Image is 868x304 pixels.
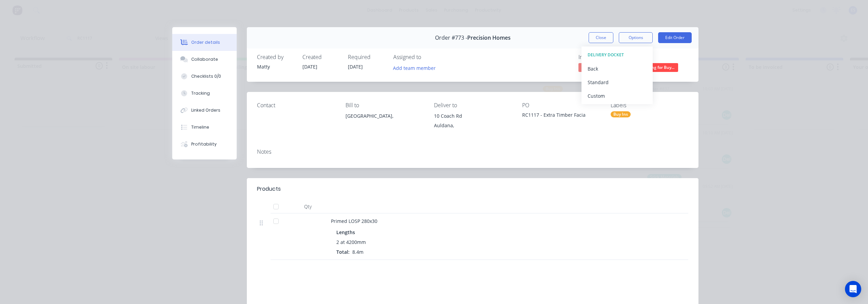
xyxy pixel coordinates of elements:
[393,63,439,72] button: Add team member
[611,111,631,117] div: Buy Ins
[346,102,423,109] div: Bill to
[435,35,467,41] span: Order #773 -
[467,35,511,41] span: Precision Homes
[434,102,512,109] div: Deliver to
[611,102,688,109] div: Labels
[257,54,294,60] div: Created by
[191,141,217,147] div: Profitability
[434,121,512,130] div: Auldana,
[288,200,328,213] div: Qty
[191,124,209,130] div: Timeline
[336,239,366,246] span: 2 at 4200mm
[257,149,688,155] div: Notes
[658,32,692,43] button: Edit Order
[588,77,647,87] div: Standard
[172,51,237,68] button: Collaborate
[581,89,653,102] button: Custom
[302,63,317,70] span: [DATE]
[578,63,619,72] span: No
[581,48,653,62] button: DELIVERY DOCKET
[522,102,600,109] div: PO
[578,54,629,60] div: Invoiced
[346,111,423,133] div: [GEOGRAPHIC_DATA],
[191,56,218,62] div: Collaborate
[257,185,281,193] div: Products
[619,32,653,43] button: Options
[393,54,461,60] div: Assigned to
[434,111,512,121] div: 10 Coach Rd
[191,39,220,45] div: Order details
[588,51,647,59] div: DELIVERY DOCKET
[581,62,653,75] button: Back
[172,119,237,136] button: Timeline
[257,63,294,70] div: Matty
[637,63,678,72] span: Waiting for Buy...
[191,73,221,79] div: Checklists 0/0
[191,107,220,113] div: Linked Orders
[390,63,439,72] button: Add team member
[191,90,210,96] div: Tracking
[348,54,385,60] div: Required
[522,111,600,121] div: RC1117 - Extra Timber Facia
[336,229,355,236] span: Lengths
[257,102,335,109] div: Contact
[637,63,678,73] button: Waiting for Buy...
[434,111,512,133] div: 10 Coach RdAuldana,
[845,281,861,297] div: Open Intercom Messenger
[350,249,366,255] span: 8.4m
[172,68,237,85] button: Checklists 0/0
[172,85,237,102] button: Tracking
[172,102,237,119] button: Linked Orders
[589,32,613,43] button: Close
[348,63,363,70] span: [DATE]
[336,249,350,255] span: Total:
[588,91,647,101] div: Custom
[331,218,377,224] span: Primed LOSP 280x30
[302,54,340,60] div: Created
[581,75,653,89] button: Standard
[172,136,237,153] button: Profitability
[172,34,237,51] button: Order details
[346,111,423,121] div: [GEOGRAPHIC_DATA],
[588,64,647,74] div: Back
[637,54,688,60] div: Status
